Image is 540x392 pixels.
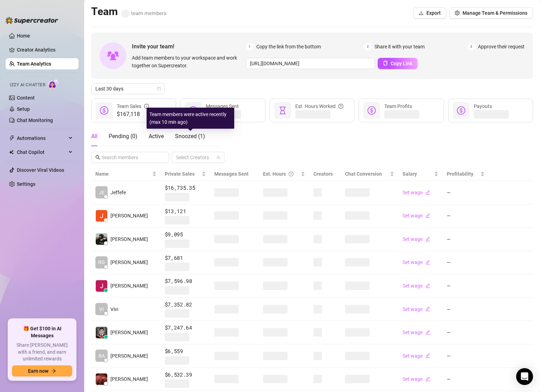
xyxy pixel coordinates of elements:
span: dollar-circle [100,106,108,115]
div: Team Sales [117,102,149,110]
span: Private Sales [165,171,195,177]
span: edit [425,213,430,218]
a: Content [17,95,35,101]
button: Export [413,7,446,19]
span: Jeffefe [110,189,126,196]
span: hourglass [278,106,287,115]
div: Est. Hours [263,170,299,178]
h2: Team [91,5,167,18]
a: Set wageedit [403,190,430,195]
span: Last 30 days [95,83,161,94]
span: Team Profits [384,103,412,109]
span: copy [383,61,388,66]
span: Earn now [28,368,48,374]
span: 🎁 Get $100 in AI Messages [12,325,72,339]
span: Share it with your team [374,43,425,50]
img: Jericko [96,233,107,245]
span: Payouts [474,103,492,109]
a: Set wageedit [403,376,430,382]
a: Setup [17,106,30,112]
span: JE [99,189,104,196]
td: — [443,181,489,204]
span: Salary [403,171,417,177]
span: edit [425,330,430,335]
span: 1 [246,43,254,50]
td: — [443,251,489,275]
span: $7,681 [165,254,206,262]
span: edit [425,353,430,358]
span: $6,532.39 [165,371,206,379]
img: Chat Copilot [9,150,14,155]
span: download [419,11,424,15]
span: Chat Conversion [345,171,382,177]
span: edit [425,237,430,242]
a: Set wageedit [403,283,430,289]
span: Messages Sent [214,171,249,177]
span: $167,118 [117,110,149,119]
span: Izzy AI Chatter [10,82,45,88]
span: RA [99,352,105,360]
td: — [443,321,489,344]
a: Set wageedit [403,213,430,218]
a: Discover Viral Videos [17,167,64,173]
a: Chat Monitoring [17,117,53,123]
span: Messages Sent [206,103,239,109]
span: question-circle [338,102,343,110]
span: Copy the link from the bottom [256,43,321,50]
span: Chat Copilot [17,147,67,158]
a: Set wageedit [403,353,430,359]
button: Manage Team & Permissions [449,7,533,19]
span: $6,559 [165,347,206,356]
span: arrow-right [51,369,56,373]
img: logo-BBDzfeDw.svg [6,17,58,24]
span: $13,121 [165,207,206,216]
button: Copy Link [378,58,418,69]
span: Vivi [110,305,118,313]
button: Earn nowarrow-right [12,365,72,377]
span: [PERSON_NAME] [110,235,148,243]
span: 3 [467,43,475,50]
div: Open Intercom Messenger [516,368,533,385]
span: [PERSON_NAME] [110,258,148,266]
img: AI Chatter [48,79,59,89]
span: team members [121,10,167,16]
th: Name [91,167,161,181]
a: Set wageedit [403,306,430,312]
span: setting [455,11,460,15]
span: Export [426,10,441,16]
span: Share [PERSON_NAME] with a friend, and earn unlimited rewards [12,342,72,363]
span: [PERSON_NAME] [110,329,148,336]
span: edit [425,283,430,288]
span: Profitability [447,171,473,177]
span: [PERSON_NAME] [110,375,148,383]
span: team [216,155,221,160]
span: thunderbolt [9,135,15,141]
span: [PERSON_NAME] [110,212,148,219]
img: Nobert Calimpon [96,373,107,385]
span: Active [149,133,164,140]
a: Creator Analytics [17,44,73,55]
div: Pending ( 0 ) [109,132,137,141]
a: Settings [17,181,35,187]
span: dollar-circle [457,106,465,115]
td: — [443,204,489,228]
span: $7,352.82 [165,300,206,309]
span: Name [95,170,151,178]
span: info-circle [144,102,149,110]
span: Snoozed ( 1 ) [175,133,205,140]
span: message [189,106,197,115]
td: — [443,298,489,321]
span: $7,596.98 [165,277,206,285]
span: edit [425,377,430,381]
td: — [443,228,489,251]
span: $9,095 [165,230,206,239]
a: Team Analytics [17,61,51,67]
img: Kyle Rodriguez [96,327,107,338]
span: Automations [17,133,67,144]
span: $16,735.35 [165,184,206,192]
span: RO [98,258,105,266]
a: Home [17,33,30,39]
span: edit [425,306,430,311]
div: Team members were active recently (max 10 min ago) [147,108,234,129]
a: Set wageedit [403,330,430,335]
